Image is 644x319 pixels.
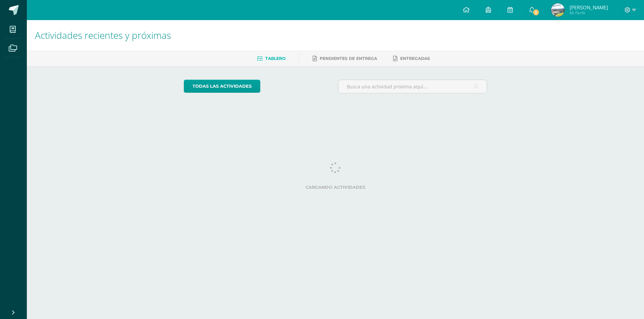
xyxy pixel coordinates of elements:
a: Tablero [257,53,285,64]
a: Pendientes de entrega [313,53,377,64]
span: Actividades recientes y próximas [35,29,171,42]
a: todas las Actividades [184,80,260,93]
span: [PERSON_NAME] [570,4,608,11]
img: 22abe9c36cd26ae47063eaf112de279f.png [551,3,565,17]
span: Pendientes de entrega [320,56,377,61]
label: Cargando actividades [184,185,487,190]
input: Busca una actividad próxima aquí... [338,80,487,93]
span: Mi Perfil [570,10,608,16]
a: Entregadas [393,53,430,64]
span: Entregadas [400,56,430,61]
span: Tablero [265,56,285,61]
span: 5 [532,9,539,16]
